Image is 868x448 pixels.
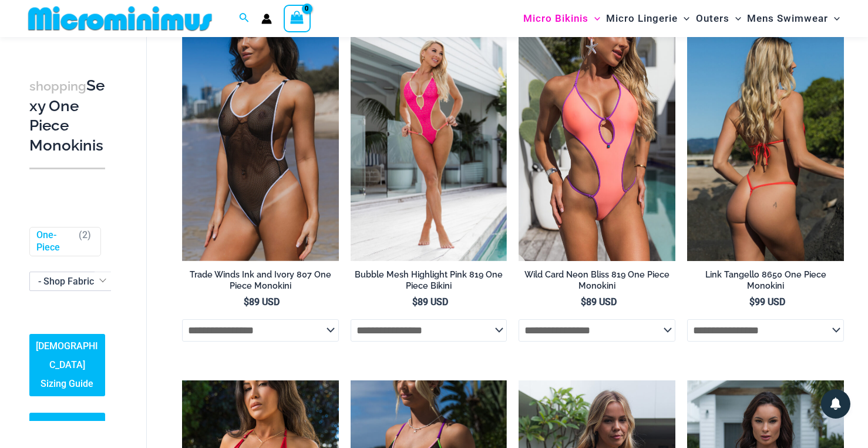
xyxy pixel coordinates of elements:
a: One-Piece [36,230,73,255]
bdi: 89 USD [244,296,280,307]
h2: Trade Winds Ink and Ivory 807 One Piece Monokini [182,269,339,291]
a: View Shopping Cart, empty [284,5,311,32]
img: MM SHOP LOGO FLAT [23,5,217,32]
a: Wild Card Neon Bliss 819 One Piece 04Wild Card Neon Bliss 819 One Piece 05Wild Card Neon Bliss 81... [519,25,675,260]
a: Tradewinds Ink and Ivory 807 One Piece 03Tradewinds Ink and Ivory 807 One Piece 04Tradewinds Ink ... [182,25,339,260]
a: Search icon link [239,11,250,26]
a: Bubble Mesh Highlight Pink 819 One Piece 01Bubble Mesh Highlight Pink 819 One Piece 03Bubble Mesh... [351,25,507,260]
bdi: 89 USD [581,296,617,307]
span: Micro Lingerie [606,4,678,34]
span: $ [412,296,418,307]
span: - Shop Fabric Type [30,273,111,291]
a: Link Tangello 8650 One Piece Monokini 11Link Tangello 8650 One Piece Monokini 12Link Tangello 865... [687,25,844,260]
span: Menu Toggle [588,4,600,34]
h2: Bubble Mesh Highlight Pink 819 One Piece Bikini [351,269,507,291]
bdi: 99 USD [749,296,785,307]
img: Bubble Mesh Highlight Pink 819 One Piece 01 [351,25,507,260]
a: Bubble Mesh Highlight Pink 819 One Piece Bikini [351,269,507,296]
span: 2 [82,230,88,241]
img: Link Tangello 8650 One Piece Monokini 12 [687,25,844,260]
img: Wild Card Neon Bliss 819 One Piece 04 [519,25,675,260]
img: Tradewinds Ink and Ivory 807 One Piece 03 [182,25,339,260]
a: Wild Card Neon Bliss 819 One Piece Monokini [519,269,675,296]
span: Outers [696,4,729,34]
span: Micro Bikinis [523,4,588,34]
bdi: 89 USD [412,296,448,307]
span: - Shop Fabric Type [29,272,112,292]
span: Menu Toggle [828,4,840,34]
span: ( ) [79,230,91,255]
span: shopping [29,79,86,93]
span: - Shop Fabric Type [38,276,117,287]
span: Menu Toggle [729,4,741,34]
a: Account icon link [261,14,272,24]
a: [DEMOGRAPHIC_DATA] Sizing Guide [29,335,105,397]
h3: Sexy One Piece Monokinis [29,76,105,156]
nav: Site Navigation [519,2,845,35]
h2: Link Tangello 8650 One Piece Monokini [687,269,844,291]
a: Link Tangello 8650 One Piece Monokini [687,269,844,296]
h2: Wild Card Neon Bliss 819 One Piece Monokini [519,269,675,291]
span: Mens Swimwear [747,4,828,34]
a: Micro LingerieMenu ToggleMenu Toggle [603,4,692,34]
span: $ [244,296,249,307]
a: Mens SwimwearMenu ToggleMenu Toggle [744,4,843,34]
a: Micro BikinisMenu ToggleMenu Toggle [520,4,603,34]
span: $ [581,296,586,307]
span: Menu Toggle [678,4,689,34]
a: Trade Winds Ink and Ivory 807 One Piece Monokini [182,269,339,296]
a: OutersMenu ToggleMenu Toggle [693,4,744,34]
span: $ [749,296,755,307]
